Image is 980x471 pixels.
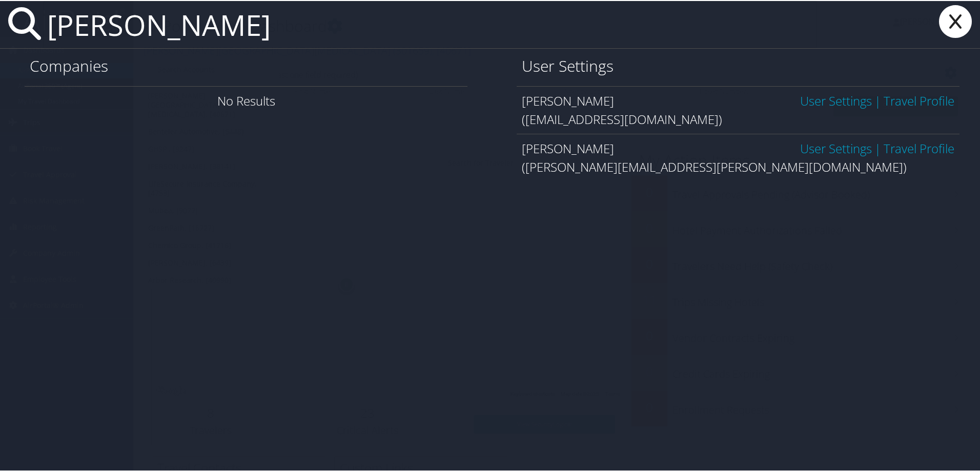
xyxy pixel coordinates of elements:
h1: Companies [30,54,462,76]
a: User Settings [800,139,872,156]
div: ([PERSON_NAME][EMAIL_ADDRESS][PERSON_NAME][DOMAIN_NAME]) [522,157,954,175]
div: ([EMAIL_ADDRESS][DOMAIN_NAME]) [522,109,954,128]
span: | [872,139,884,156]
span: [PERSON_NAME] [522,91,614,108]
span: [PERSON_NAME] [522,139,614,156]
div: No Results [25,85,467,114]
h1: User Settings [522,54,954,76]
a: View OBT Profile [884,91,954,108]
span: | [872,91,884,108]
a: User Settings [800,91,872,108]
a: View OBT Profile [884,139,954,156]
